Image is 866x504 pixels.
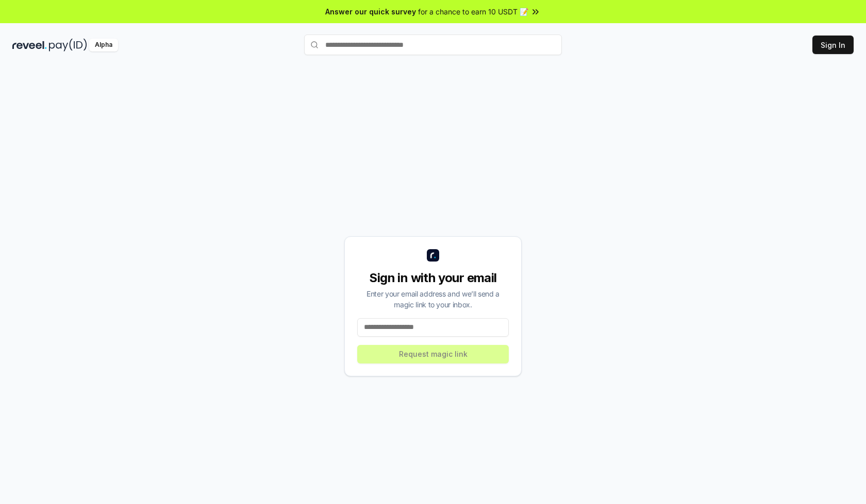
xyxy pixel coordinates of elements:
[418,6,528,17] span: for a chance to earn 10 USDT 📝
[427,249,439,262] img: logo_small
[812,36,854,54] button: Sign In
[325,6,416,17] span: Answer our quick survey
[89,39,118,51] div: Alpha
[12,39,47,51] img: reveel_dark
[357,270,509,286] div: Sign in with your email
[49,39,87,51] img: pay_id
[357,288,509,310] div: Enter your email address and we’ll send a magic link to your inbox.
